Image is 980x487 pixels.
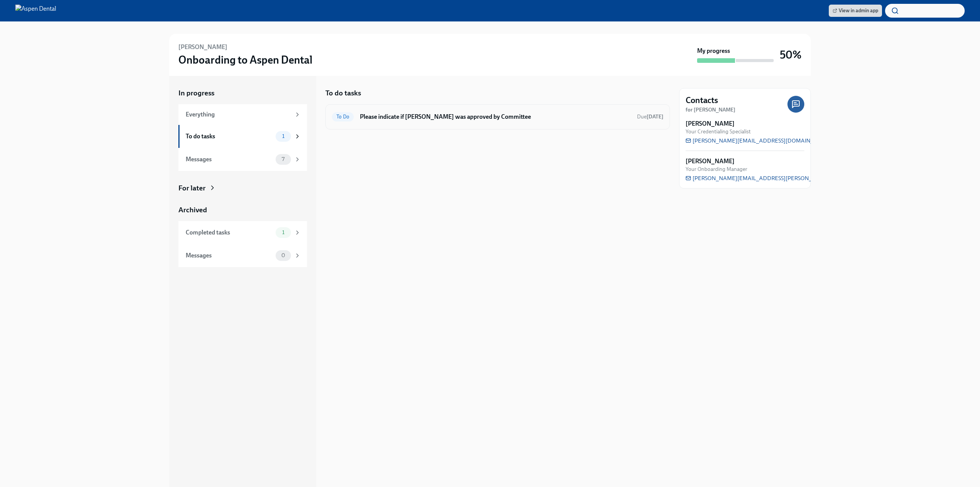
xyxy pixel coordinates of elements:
a: In progress [178,88,307,98]
strong: for [PERSON_NAME] [686,107,735,113]
div: To do tasks [186,132,273,141]
span: Your Credentialing Specialist [686,128,751,135]
span: 1 [278,230,289,235]
a: Archived [178,205,307,215]
h6: [PERSON_NAME] [178,43,227,51]
span: 0 [277,253,290,258]
h3: 50% [780,48,802,62]
h4: Contacts [686,95,718,106]
a: Everything [178,104,307,125]
a: [PERSON_NAME][EMAIL_ADDRESS][DOMAIN_NAME] [686,137,832,144]
a: View in admin app [829,5,882,17]
h5: To do tasks [325,88,361,98]
span: August 30th, 2025 10:00 [637,113,663,120]
span: 7 [277,156,289,162]
div: Everything [186,110,291,119]
span: Due [637,113,663,120]
span: 1 [278,133,289,139]
strong: My progress [697,47,730,55]
div: Messages [186,155,273,164]
img: Aspen Dental [15,5,56,17]
span: View in admin app [833,7,878,15]
strong: [DATE] [647,113,663,120]
a: Messages7 [178,148,307,171]
a: Completed tasks1 [178,221,307,244]
h3: Onboarding to Aspen Dental [178,53,312,67]
span: Your Onboarding Manager [686,166,747,173]
a: [PERSON_NAME][EMAIL_ADDRESS][PERSON_NAME][DOMAIN_NAME] [686,174,877,182]
a: For later [178,183,307,193]
a: To DoPlease indicate if [PERSON_NAME] was approved by CommitteeDue[DATE] [332,111,663,123]
h6: Please indicate if [PERSON_NAME] was approved by Committee [360,113,631,121]
a: Messages0 [178,244,307,267]
span: To Do [332,114,354,120]
a: To do tasks1 [178,125,307,148]
div: Completed tasks [186,228,273,237]
div: Messages [186,251,273,260]
strong: [PERSON_NAME] [686,120,735,128]
strong: [PERSON_NAME] [686,157,735,166]
div: For later [178,183,206,193]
